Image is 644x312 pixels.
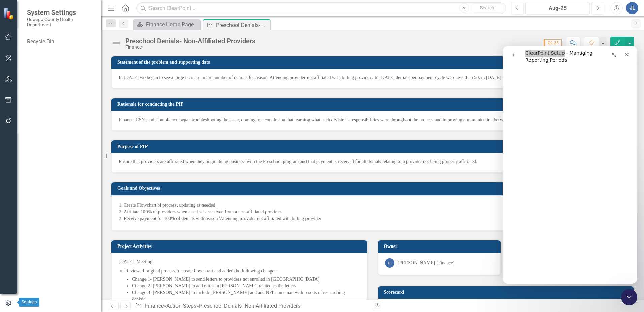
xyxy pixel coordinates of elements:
div: Finance Home Page [146,20,199,29]
div: Aug-25 [528,4,587,12]
span: System Settings [27,8,94,17]
p: Ensure that providers are affiliated when they begin doing business with the Preschool program an... [119,158,626,165]
li: Change 3- [PERSON_NAME] to include [PERSON_NAME] and add NPI's on email with results of researchi... [132,289,360,303]
li: Receive payment for 100% of denials with reason 'Attending provider not affiliated with billing p... [124,215,626,222]
img: ClearPoint Strategy [3,7,15,20]
p: [DATE]- Meeting [119,258,360,266]
div: » » [135,302,367,310]
iframe: Intercom live chat [503,46,637,284]
div: Preschool Denials- Non-Affiliated Providers [199,303,300,309]
button: Search [471,3,504,13]
div: Settings [19,298,39,307]
h3: Owner [384,244,497,249]
span: Q2-25 [544,39,562,47]
div: Preschool Denials- Non-Affiliated Providers [216,21,269,29]
input: Search ClearPoint... [136,2,506,14]
li: Change 1- [PERSON_NAME] to send letters to providers not enrolled in [GEOGRAPHIC_DATA] [132,276,360,283]
div: Finance [125,45,255,50]
li: Create Flowchart of process, updating as needed [124,202,626,209]
h3: Purpose of PIP [117,144,630,149]
li: Affiliate 100% of providers when a script is received from a non-affiliated provider. [124,209,626,215]
button: JL [626,2,638,14]
li: Reviewed original process to create flow chart and added the following changes: [125,268,360,303]
div: [PERSON_NAME] (Finance) [398,260,454,266]
h3: Goals and Objectives [117,186,630,191]
p: In [DATE] we began to see a large increase in the number of denials for reason 'Attending provide... [119,74,626,81]
a: Recycle Bin [27,38,94,46]
div: Preschool Denials- Non-Affiliated Providers [125,37,255,45]
li: Change 2- [PERSON_NAME] to add notes in [PERSON_NAME] related to the letters [132,283,360,289]
p: Finance, CSN, and Compliance began troubleshooting the issue, coming to a conclusion that learnin... [119,116,626,123]
iframe: Intercom live chat [621,289,637,305]
button: Aug-25 [525,2,590,14]
span: Search [480,5,494,10]
h3: Statement of the problem and supporting data [117,60,630,65]
h3: Scorecard [384,290,630,295]
a: Action Steps [166,303,196,309]
h3: Project Activities [117,244,364,249]
div: JL [385,258,394,268]
img: Not Defined [111,37,122,48]
a: Finance Home Page [135,20,199,29]
a: Finance [145,303,164,309]
small: Oswego County Health Department [27,17,94,28]
h3: Rationale for conducting the PIP [117,102,630,107]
